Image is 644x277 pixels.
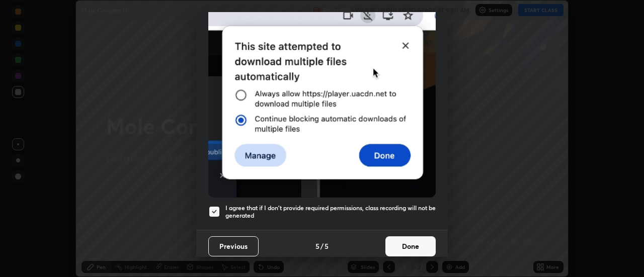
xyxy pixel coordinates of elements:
[315,241,319,251] h4: 5
[325,241,329,251] h4: 5
[208,236,259,256] button: Previous
[385,236,436,256] button: Done
[320,241,324,251] h4: /
[225,204,436,220] h5: I agree that if I don't provide required permissions, class recording will not be generated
